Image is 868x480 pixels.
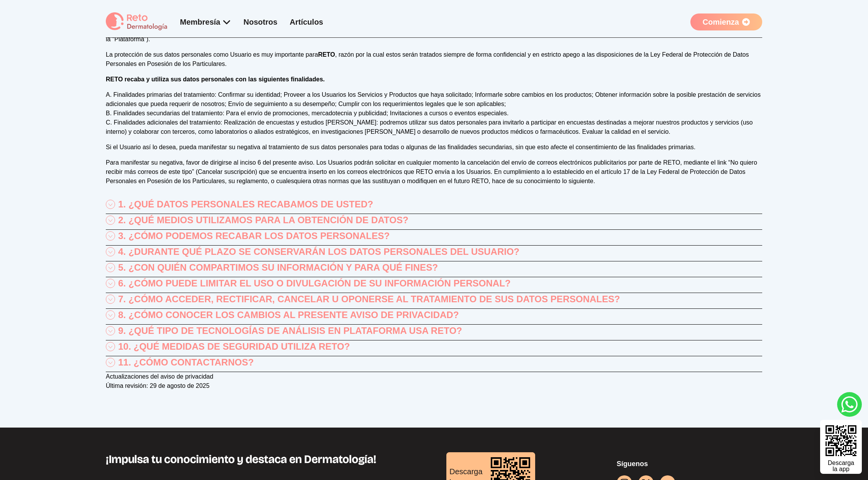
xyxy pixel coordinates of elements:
p: 7. ¿CÓMO ACCEDER, RECTIFICAR, CANCELAR U OPONERSE AL TRATAMIENTO DE SUS DATOS PERSONALES? [118,293,620,305]
p: 3. ¿CÓMO PODEMOS RECABAR LOS DATOS PERSONALES? [118,230,390,242]
div: Membresía [180,17,231,27]
li: B. Finalidades secundarias del tratamiento: Para el envío de promociones, mercadotecnia y publici... [106,109,762,118]
p: 1. ¿QUÉ DATOS PERSONALES RECABAMOS DE USTED? [118,198,373,211]
span: RETO [318,51,335,58]
p: Para manifestar su negativa, favor de dirigirse al inciso 6 del presente aviso. Los Usuarios podr... [106,158,762,186]
a: whatsapp button [837,392,862,417]
p: 4. ¿DURANTE QUÉ PLAZO SE CONSERVARÁN LOS DATOS PERSONALES DEL USUARIO? [118,246,519,258]
p: 10. ¿QUÉ MEDIDAS DE SEGURIDAD UTILIZA RETO? [118,340,350,353]
p: 6. ¿CÓMO PUEDE LIMITAR EL USO O DIVULGACIÓN DE SU INFORMACIÓN PERSONAL? [118,277,510,290]
p: Última revisión: 29 de agosto de 2025 [106,381,762,391]
img: logo Reto dermatología [106,12,168,31]
p: 8. ¿CÓMO CONOCER LOS CAMBIOS AL PRESENTE AVISO DE PRIVACIDAD? [118,309,459,321]
li: C. Finalidades adicionales del tratamiento: Realización de encuestas y estudios [PERSON_NAME]: po... [106,118,762,136]
h3: ¡Impulsa tu conocimiento y destaca en Dermatología! [106,452,422,466]
a: Comienza [690,13,762,30]
p: Actualizaciones del aviso de privacidad [106,372,762,381]
p: RETO recaba y utiliza sus datos personales con las siguientes finalidades. [106,75,762,84]
div: Descarga la app [828,460,854,472]
p: Si el Usuario así lo desea, pueda manifestar su negativa al tratamiento de sus datos personales p... [106,143,762,152]
p: 9. ¿QUÉ TIPO DE TECNOLOGÍAS DE ANÁLISIS EN PLATAFORMA USA RETO? [118,325,462,337]
li: A. Finalidades primarias del tratamiento: Confirmar su identidad; Proveer a los Usuarios los Serv... [106,90,762,109]
p: 2. ¿QUÉ MEDIOS UTILIZAMOS PARA LA OBTENCIÓN DE DATOS? [118,214,409,226]
a: Artículos [290,18,323,26]
p: La protección de sus datos personales como Usuario es muy importante para , razón por la cual est... [106,50,762,69]
p: 11. ¿CÓMO CONTACTARNOS? [118,356,254,369]
p: 5. ¿CON QUIÉN COMPARTIMOS SU INFORMACIÓN Y PARA QUÉ FINES? [118,261,438,274]
p: Síguenos [617,458,762,469]
a: Nosotros [244,18,278,26]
